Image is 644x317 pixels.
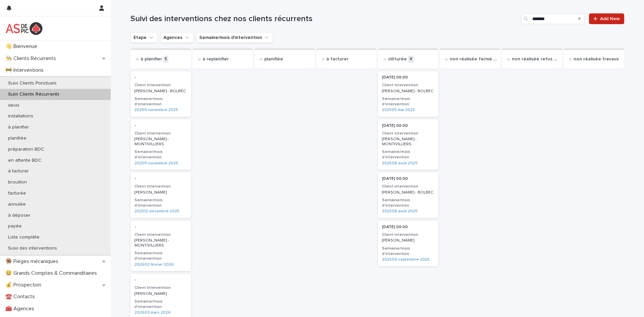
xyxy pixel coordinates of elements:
a: -Client intervention[PERSON_NAME]Semaine/mois d'intervention202512.décembre 2025 [130,172,191,218]
p: non réalisée refus d'intervention [512,56,559,62]
a: [DATE] 00:00Client intervention[PERSON_NAME] - BOLBECSemaine/mois d'intervention202508.août 2025 [378,172,438,218]
p: brouillon [3,179,32,185]
h3: Semaine/mois d'intervention [135,96,187,107]
p: [PERSON_NAME] - MONTIVILLIERS [135,238,187,248]
p: [PERSON_NAME] [382,238,434,243]
a: 202511.novembre 2025 [135,108,178,112]
p: [PERSON_NAME] [135,292,187,296]
p: [DATE] 00:00 [382,176,434,181]
p: 👨‍🍳 Clients Récurrents [3,55,61,62]
p: [DATE] 00:00 [382,75,434,80]
p: [PERSON_NAME] - BOLBEC [382,190,434,195]
a: [DATE] 00:00Client intervention[PERSON_NAME]Semaine/mois d'intervention202509.septembre 2025 [378,221,438,266]
input: Search [521,13,585,24]
p: [PERSON_NAME] - MONTIVILLIERS [382,137,434,147]
p: - [135,225,187,229]
h3: Client intervention [135,131,187,136]
p: facturée [3,191,32,196]
p: [DATE] 00:00 [382,225,434,229]
p: à planifier [141,56,162,62]
button: Etape [130,32,158,43]
p: planifiée [264,56,283,62]
a: [DATE] 00:00Client intervention[PERSON_NAME] - MONTIVILLIERSSemaine/mois d'intervention202508.aoû... [378,119,438,170]
p: [PERSON_NAME] - MONTIVILLIERS [135,137,187,147]
p: - [135,176,187,181]
p: 🪤 Pièges mécaniques [3,258,64,265]
a: 202505.mai 2025 [382,108,415,112]
span: Add New [600,16,620,21]
p: en attente BDC [3,158,47,163]
a: -Client intervention[PERSON_NAME] - MONTIVILLIERSSemaine/mois d'intervention202602.février 2026 [130,221,191,271]
h3: Client intervention [382,232,434,237]
p: non réalisée travaux [574,56,619,62]
p: - [135,278,187,282]
h3: Client intervention [382,184,434,189]
a: 202512.décembre 2025 [135,209,179,214]
h3: Semaine/mois d'intervention [382,198,434,208]
h1: Suivi des interventions chez nos clients récurrents [130,14,518,24]
p: clôturée [388,56,407,62]
h3: Client intervention [135,285,187,290]
button: Agences [160,32,194,43]
h3: Semaine/mois d'intervention [382,246,434,257]
a: 202511.novembre 2025 [135,161,178,166]
h3: Semaine/mois d'intervention [382,149,434,160]
p: planifiée [3,136,32,141]
p: payée [3,223,27,229]
h3: Client intervention [382,131,434,136]
a: 202508.août 2025 [382,209,418,214]
p: 😃 Grands Comptes & Commanditaires [3,270,102,276]
p: 👋 Bienvenue [3,43,43,50]
button: Semaine/mois d'intervention [196,32,273,43]
h3: Client intervention [135,83,187,88]
p: 💰 Prospection [3,282,47,288]
p: ☎️ Contacts [3,294,40,300]
p: Suivi des interventions [3,246,62,251]
h3: Semaine/mois d'intervention [135,299,187,310]
a: -Client intervention[PERSON_NAME] - MONTIVILLIERSSemaine/mois d'intervention202511.novembre 2025 [130,119,191,170]
p: - [135,75,187,80]
h3: Client intervention [135,184,187,189]
p: devis [3,103,25,108]
a: 202603.mars 2026 [135,310,171,315]
p: [PERSON_NAME] - BOLBEC [135,89,187,94]
p: à déposer [3,213,36,218]
p: préparation BDC [3,147,50,152]
h3: Semaine/mois d'intervention [382,96,434,107]
a: Add New [589,13,624,24]
p: à planifier [3,124,35,130]
p: [DATE] 00:00 [382,123,434,128]
p: 4 [408,56,414,63]
p: 🧰 Agences [3,306,40,312]
p: 🚧 Interventions [3,67,49,73]
h3: Semaine/mois d'intervention [135,149,187,160]
p: [PERSON_NAME] [135,190,187,195]
a: 202509.septembre 2025 [382,257,430,262]
p: à replanifier [203,56,229,62]
img: yKcqic14S0S6KrLdrqO6 [5,22,43,35]
p: à facturer [3,168,34,174]
p: installations [3,113,39,119]
p: [PERSON_NAME] - BOLBEC [382,89,434,94]
p: Suivi Clients Récurrents [3,92,65,97]
h3: Semaine/mois d'intervention [135,251,187,261]
p: - [135,123,187,128]
a: 202508.août 2025 [382,161,418,166]
p: Liste complète [3,234,45,240]
a: [DATE] 00:00Client intervention[PERSON_NAME] - BOLBECSemaine/mois d'intervention202505.mai 2025 [378,71,438,117]
a: -Client intervention[PERSON_NAME] - BOLBECSemaine/mois d'intervention202511.novembre 2025 [130,71,191,117]
p: annulée [3,202,31,207]
p: à facturer [326,56,348,62]
p: non réalisée fermé sans prévenir [450,56,497,62]
p: Suivi Clients Ponctuels [3,81,62,86]
h3: Client intervention [135,232,187,237]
